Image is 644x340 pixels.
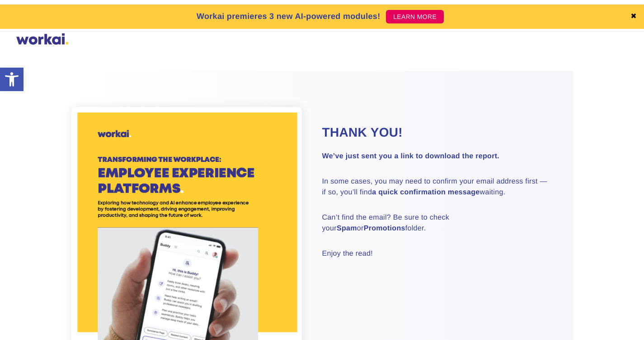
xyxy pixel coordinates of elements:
strong: Spam [337,225,357,232]
strong: Promotions [364,225,405,232]
h2: Thank you! [322,124,550,141]
p: In some cases, you may need to confirm your email address first — if so, you’ll find waiting. [322,176,550,198]
a: ✖ [630,13,637,20]
p: Can’t find the email? Be sure to check your or folder. [322,212,550,234]
strong: We’ve just sent you a link to download the report. [322,152,500,160]
a: LEARN MORE [386,10,444,23]
strong: a quick confirmation message [372,188,479,196]
p: Enjoy the read! [322,248,550,259]
p: Workai premieres 3 new AI-powered modules! [197,10,381,23]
